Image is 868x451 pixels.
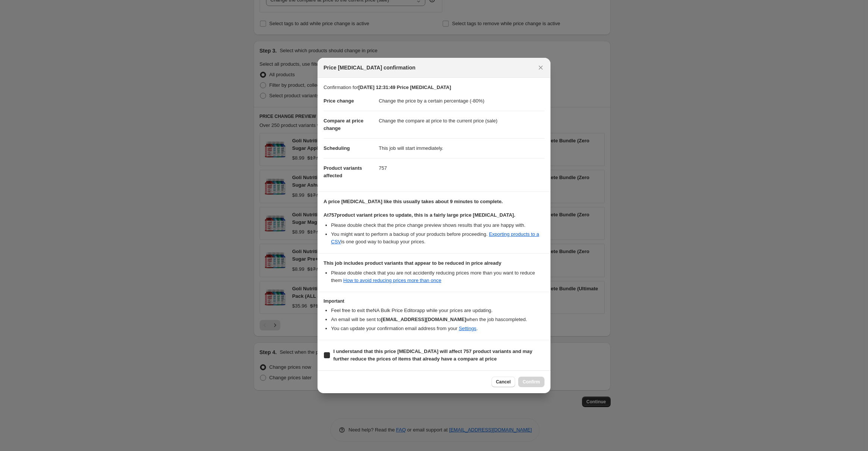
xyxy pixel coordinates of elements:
[324,84,544,91] p: Confirmation for
[381,317,466,322] b: [EMAIL_ADDRESS][DOMAIN_NAME]
[343,278,442,283] a: How to avoid reducing prices more than once
[491,377,515,387] button: Cancel
[459,326,476,331] a: Settings
[333,348,532,362] b: I understand that this price [MEDICAL_DATA] will affect 757 product variants and may further redu...
[379,158,544,178] dd: 757
[324,212,515,218] b: At 757 product variant prices to update, this is a fairly large price [MEDICAL_DATA].
[331,316,544,323] li: An email will be sent to when the job has completed .
[379,111,544,131] dd: Change the compare at price to the current price (sale)
[324,64,416,71] span: Price [MEDICAL_DATA] confirmation
[324,165,362,178] span: Product variants affected
[496,379,511,385] span: Cancel
[324,118,363,131] span: Compare at price change
[324,298,544,304] h3: Important
[358,84,451,90] b: [DATE] 12:31:49 Price [MEDICAL_DATA]
[379,91,544,111] dd: Change the price by a certain percentage (-80%)
[331,231,544,246] li: You might want to perform a backup of your products before proceeding. is one good way to backup ...
[331,222,544,229] li: Please double check that the price change preview shows results that you are happy with.
[379,138,544,158] dd: This job will start immediately.
[331,325,544,332] li: You can update your confirmation email address from your .
[324,199,503,204] b: A price [MEDICAL_DATA] like this usually takes about 9 minutes to complete.
[324,260,501,266] b: This job includes product variants that appear to be reduced in price already
[331,269,544,284] li: Please double check that you are not accidently reducing prices more than you want to reduce them
[331,231,539,244] a: Exporting products to a CSV
[324,98,354,104] span: Price change
[324,145,350,151] span: Scheduling
[331,307,544,314] li: Feel free to exit the NA Bulk Price Editor app while your prices are updating.
[535,62,546,73] button: Close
